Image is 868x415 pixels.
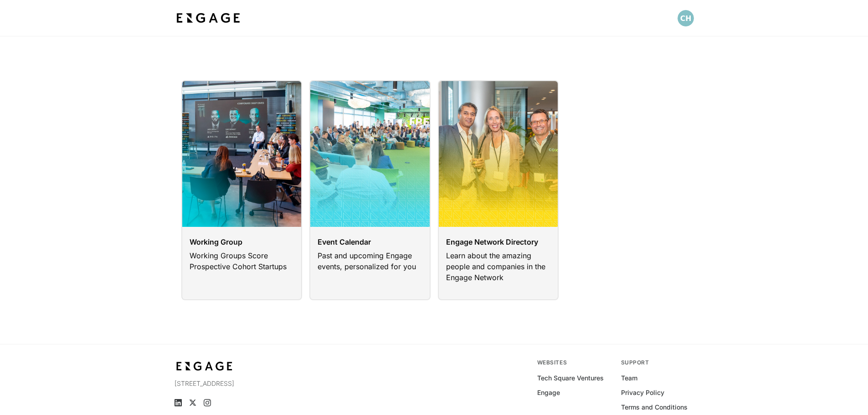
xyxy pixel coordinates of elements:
[204,399,211,406] a: Instagram
[175,399,182,406] a: LinkedIn
[175,359,235,374] img: bdf1fb74-1727-4ba0-a5bd-bc74ae9fc70b.jpeg
[678,10,694,26] button: Open profile menu
[175,10,242,26] img: bdf1fb74-1727-4ba0-a5bd-bc74ae9fc70b.jpeg
[537,374,604,383] a: Tech Square Ventures
[621,403,688,412] a: Terms and Conditions
[189,399,196,406] a: X (Twitter)
[175,399,333,406] ul: Social media
[537,388,560,397] a: Engage
[678,10,694,26] img: Profile picture of Chris Hur
[537,359,610,366] div: Websites
[175,379,333,388] p: [STREET_ADDRESS]
[621,388,664,397] a: Privacy Policy
[621,359,694,366] div: Support
[621,374,637,383] a: Team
